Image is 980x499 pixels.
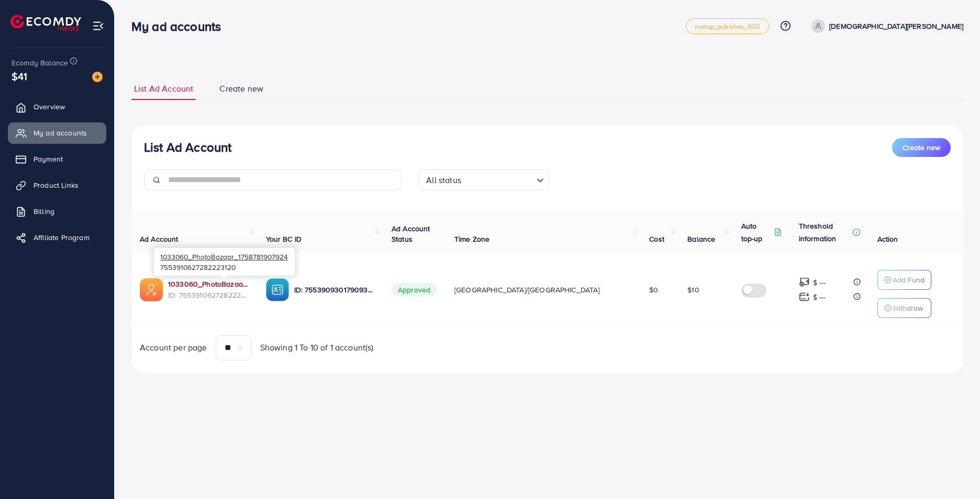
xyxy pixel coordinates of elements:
[140,234,179,244] span: Ad Account
[8,227,106,248] a: Affiliate Program
[903,142,940,153] span: Create new
[92,20,104,32] img: menu
[741,220,772,245] p: Auto top-up
[266,278,289,301] img: ic-ba-acc.ded83a64.svg
[877,270,931,290] button: Add Fund
[392,283,437,297] span: Approved
[140,342,207,354] span: Account per page
[8,201,106,222] a: Billing
[8,149,106,169] a: Payment
[687,285,699,295] span: $10
[10,15,81,31] img: logo
[799,291,810,302] img: top-up amount
[168,279,249,289] a: 1033060_PhotoBazaar_1758781907924
[813,291,826,303] p: $ ---
[464,171,532,188] input: Search for option
[34,154,63,164] span: Payment
[936,452,972,491] iframe: Chat
[266,234,302,244] span: Your BC ID
[454,234,489,244] span: Time Zone
[893,302,923,314] p: Withdraw
[649,285,658,295] span: $0
[168,290,249,300] span: ID: 7553910627282223120
[140,278,163,301] img: ic-ads-acc.e4c84228.svg
[144,140,231,155] h3: List Ad Account
[12,69,27,84] span: $41
[160,252,288,262] span: 1033060_PhotoBazaar_1758781907924
[34,128,87,138] span: My ad accounts
[34,180,79,190] span: Product Links
[813,276,826,289] p: $ ---
[34,101,65,112] span: Overview
[34,232,90,243] span: Affiliate Program
[892,138,951,157] button: Create new
[92,72,103,82] img: image
[893,274,925,286] p: Add Fund
[799,220,850,245] p: Threshold information
[424,173,463,188] span: All status
[877,234,898,244] span: Action
[877,298,931,318] button: Withdraw
[34,206,54,217] span: Billing
[392,223,430,244] span: Ad Account Status
[134,83,193,95] span: List Ad Account
[12,58,68,68] span: Ecomdy Balance
[8,122,106,143] a: My ad accounts
[8,96,106,117] a: Overview
[829,20,963,32] p: [DEMOGRAPHIC_DATA][PERSON_NAME]
[687,234,715,244] span: Balance
[260,342,374,354] span: Showing 1 To 10 of 1 account(s)
[454,285,600,295] span: [GEOGRAPHIC_DATA]/[GEOGRAPHIC_DATA]
[807,19,963,33] a: [DEMOGRAPHIC_DATA][PERSON_NAME]
[219,83,263,95] span: Create new
[418,169,549,190] div: Search for option
[695,23,760,30] span: metap_pakistan_002
[154,248,295,276] div: 7553910627282223120
[131,19,229,34] h3: My ad accounts
[649,234,664,244] span: Cost
[799,277,810,288] img: top-up amount
[686,18,769,34] a: metap_pakistan_002
[294,283,375,296] p: ID: 7553909301790933008
[8,175,106,196] a: Product Links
